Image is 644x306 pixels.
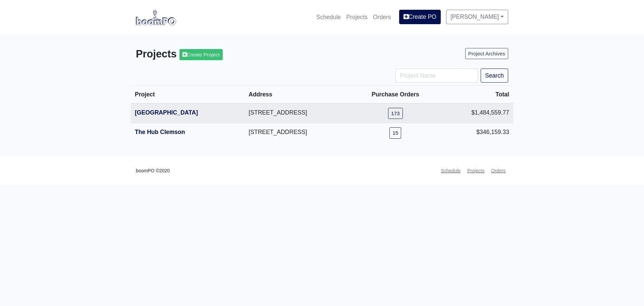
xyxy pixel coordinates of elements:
[131,86,245,104] th: Project
[440,103,513,123] td: $1,484,559.77
[351,86,440,104] th: Purchase Orders
[179,49,223,60] a: Create Project
[465,48,508,59] a: Project Archives
[446,10,508,24] a: [PERSON_NAME]
[245,86,351,104] th: Address
[395,69,478,83] input: Project Name
[481,69,508,83] button: Search
[388,108,403,119] a: 173
[370,10,394,25] a: Orders
[245,103,351,123] td: [STREET_ADDRESS]
[135,109,198,116] a: [GEOGRAPHIC_DATA]
[245,123,351,143] td: [STREET_ADDRESS]
[343,10,370,25] a: Projects
[438,164,463,177] a: Schedule
[399,10,441,24] a: Create PO
[440,86,513,104] th: Total
[136,9,176,25] img: boomPO
[136,48,317,60] h3: Projects
[135,129,185,135] a: The Hub Clemson
[314,10,343,25] a: Schedule
[136,167,170,175] small: boomPO ©2020
[488,164,508,177] a: Orders
[440,123,513,143] td: $346,159.33
[389,127,401,138] a: 15
[465,164,487,177] a: Projects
